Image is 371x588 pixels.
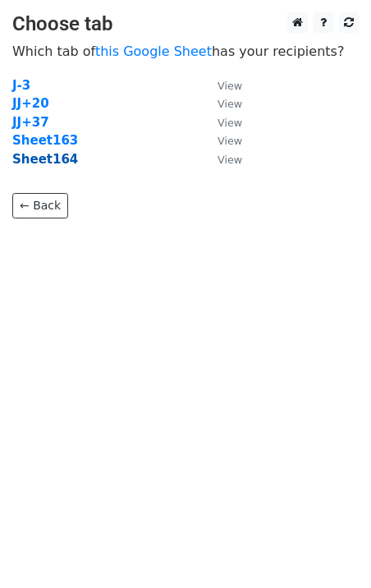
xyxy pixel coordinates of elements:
small: View [218,80,242,92]
a: JJ+20 [12,96,49,111]
p: Which tab of has your recipients? [12,43,359,60]
a: ← Back [12,193,68,218]
a: this Google Sheet [95,44,212,59]
a: View [201,115,242,130]
h3: Choose tab [12,12,359,36]
a: View [201,78,242,93]
a: Sheet164 [12,152,78,167]
a: JJ+37 [12,115,49,130]
a: Sheet163 [12,133,78,148]
a: View [201,152,242,167]
a: J-3 [12,78,30,93]
a: View [201,96,242,111]
a: View [201,133,242,148]
small: View [218,135,242,147]
small: View [218,98,242,110]
small: View [218,154,242,166]
small: View [218,117,242,129]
